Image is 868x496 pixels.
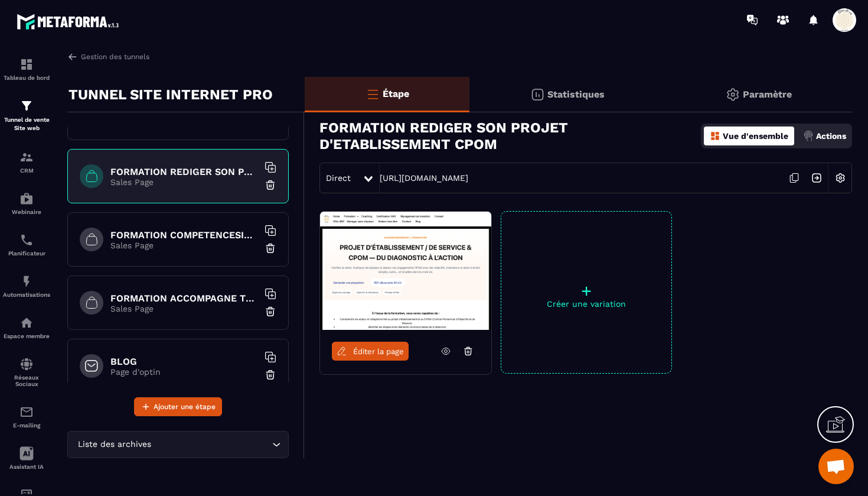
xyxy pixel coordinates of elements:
a: social-networksocial-networkRéseaux Sociaux [3,348,50,396]
p: Espace membre [3,333,50,339]
img: arrow [67,51,78,62]
img: formation [19,150,34,164]
div: Search for option [67,431,289,458]
p: + [501,283,671,299]
a: formationformationCRM [3,141,50,183]
a: emailemailE-mailing [3,396,50,437]
img: scheduler [19,233,34,247]
img: dashboard-orange.40269519.svg [710,131,720,141]
img: bars-o.4a397970.svg [366,87,380,101]
p: Réseaux Sociaux [3,374,50,387]
img: setting-w.858f3a88.svg [829,167,851,189]
p: TUNNEL SITE INTERNET PRO [68,83,273,106]
a: automationsautomationsEspace membre [3,307,50,348]
p: CRM [3,167,50,174]
h6: FORMATION REDIGER SON PROJET D'ETABLISSEMENT CPOM [110,166,258,177]
img: arrow-next.bcc2205e.svg [805,167,828,189]
p: Webinaire [3,209,50,215]
img: trash [265,369,276,381]
a: [URL][DOMAIN_NAME] [380,173,468,183]
a: schedulerschedulerPlanificateur [3,224,50,265]
img: setting-gr.5f69749f.svg [726,87,740,102]
span: Éditer la page [353,347,404,356]
p: E-mailing [3,422,50,429]
img: logo [17,11,123,33]
img: social-network [19,357,34,371]
p: Automatisations [3,291,50,298]
h6: FORMATION ACCOMPAGNE TRACEUR [110,293,258,304]
p: Actions [816,131,846,141]
p: Sales Page [110,177,258,187]
a: formationformationTunnel de vente Site web [3,90,50,141]
img: formation [19,99,34,113]
p: Paramètre [743,89,792,100]
div: Ouvrir le chat [818,449,854,484]
img: automations [19,316,34,330]
p: Étape [383,88,409,99]
p: Sales Page [110,304,258,313]
p: Tableau de bord [3,74,50,81]
img: actions.d6e523a2.png [803,131,814,141]
img: automations [19,274,34,288]
a: Assistant IA [3,437,50,479]
button: Ajouter une étape [134,397,222,416]
a: Éditer la page [332,342,409,361]
p: Vue d'ensemble [723,131,788,141]
h6: BLOG [110,356,258,367]
img: automations [19,192,34,206]
p: Page d'optin [110,367,258,377]
span: Liste des archives [75,438,154,451]
h3: FORMATION REDIGER SON PROJET D'ETABLISSEMENT CPOM [319,119,701,153]
img: email [19,405,34,419]
a: formationformationTableau de bord [3,48,50,90]
p: Tunnel de vente Site web [3,116,50,132]
p: Sales Page [110,241,258,250]
p: Créer une variation [501,299,671,309]
img: stats.20deebd0.svg [530,87,544,102]
h6: FORMATION COMPETENCESIDECEHPAD [110,229,258,241]
img: formation [19,57,34,72]
input: Search for option [154,438,269,451]
a: Gestion des tunnels [67,51,149,62]
p: Assistant IA [3,463,50,470]
img: trash [265,306,276,317]
a: automationsautomationsAutomatisations [3,265,50,307]
img: image [320,212,491,330]
img: trash [265,179,276,191]
a: automationsautomationsWebinaire [3,183,50,224]
p: Statistiques [547,89,605,100]
img: trash [265,242,276,254]
p: Planificateur [3,250,50,257]
span: Direct [326,173,351,183]
span: Ajouter une étape [154,401,216,413]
